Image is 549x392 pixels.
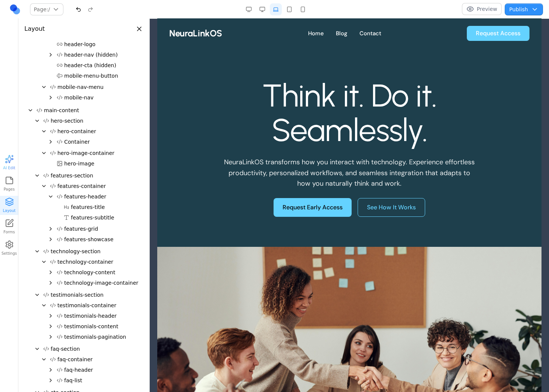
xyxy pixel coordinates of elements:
span: mobile-nav-menu [57,83,104,91]
button: faq-header [54,365,143,375]
span: testimonials-pagination [64,333,126,341]
span: Container [64,138,90,146]
span: testimonials-content [64,323,118,330]
button: testimonials-pagination [54,332,143,342]
button: Expand [48,226,54,232]
a: See How It Works [200,180,268,198]
button: Close panel [135,25,143,33]
button: testimonials-section [40,290,143,300]
button: header-cta (hidden) [54,60,143,71]
button: Collapse [41,356,47,362]
span: testimonials-header [64,312,117,320]
button: hero-section [40,116,143,126]
button: Collapse [34,248,40,254]
span: features-subtitle [71,214,114,221]
iframe: Preview [157,18,541,392]
span: hero-image-container [57,149,114,157]
button: hero-container [47,126,143,137]
button: Collapse [34,292,40,298]
span: technology-section [51,248,101,255]
button: features-container [47,181,143,191]
button: features-subtitle [60,212,143,223]
span: technology-container [57,258,113,266]
button: Collapse [41,183,47,189]
button: Expand [48,52,54,58]
button: Collapse [41,302,47,308]
button: features-title [60,202,143,212]
span: faq-header [64,366,93,374]
span: mobile-nav [64,94,93,101]
button: Collapse [48,194,54,200]
button: features-section [40,170,143,181]
button: Collapse [34,173,40,179]
span: faq-list [64,377,82,384]
button: features-header [54,191,143,202]
span: hero-container [57,128,96,135]
span: faq-container [57,356,93,363]
span: AI Edit [3,165,15,171]
span: header-nav (hidden) [64,51,118,59]
button: faq-section [40,344,143,354]
span: testimonials-container [57,302,116,309]
button: Collapse [34,118,40,124]
button: testimonials-container [47,300,143,311]
span: header-logo [64,41,95,48]
span: features-section [51,172,93,179]
button: Expand [48,280,54,286]
button: Expand [48,95,54,101]
span: mobile-menu-button [64,72,118,80]
button: technology-section [40,246,143,257]
span: features-header [64,193,106,200]
button: mobile-nav-menu [47,82,143,92]
button: faq-container [47,354,143,365]
button: Collapse [27,107,33,113]
button: Mobile [297,3,309,15]
button: Container [54,137,143,147]
button: Preview [462,3,502,15]
button: Tablet [283,3,295,15]
button: Collapse [41,84,47,90]
span: testimonials-section [51,291,104,299]
button: Expand [48,236,54,242]
button: Collapse [34,346,40,352]
button: Collapse [41,259,47,265]
button: Laptop [270,3,282,15]
button: header-logo [54,39,143,50]
span: hero-section [51,117,83,125]
button: features-grid [54,224,143,234]
button: Expand [48,334,54,340]
span: features-title [71,203,105,211]
button: mobile-nav [54,92,143,103]
button: testimonials-content [54,321,143,332]
span: technology-image-container [64,279,138,287]
span: main-content [44,107,79,114]
button: hero-image [54,158,143,169]
button: header-nav (hidden) [54,50,143,60]
button: Expand [48,269,54,275]
button: Desktop Wide [243,3,255,15]
span: header-cta (hidden) [64,62,116,69]
button: Expand [48,313,54,319]
h3: Layout [24,24,45,33]
button: Page:/ [30,3,63,15]
span: hero-image [64,160,94,167]
button: Desktop [256,3,268,15]
button: technology-image-container [54,278,143,288]
button: Collapse [41,128,47,134]
button: technology-content [54,267,143,278]
button: Expand [48,367,54,373]
button: testimonials-header [54,311,143,321]
button: technology-container [47,257,143,267]
button: faq-list [54,375,143,386]
button: mobile-menu-button [54,71,143,81]
button: Expand [48,323,54,329]
button: hero-image-container [47,148,143,158]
